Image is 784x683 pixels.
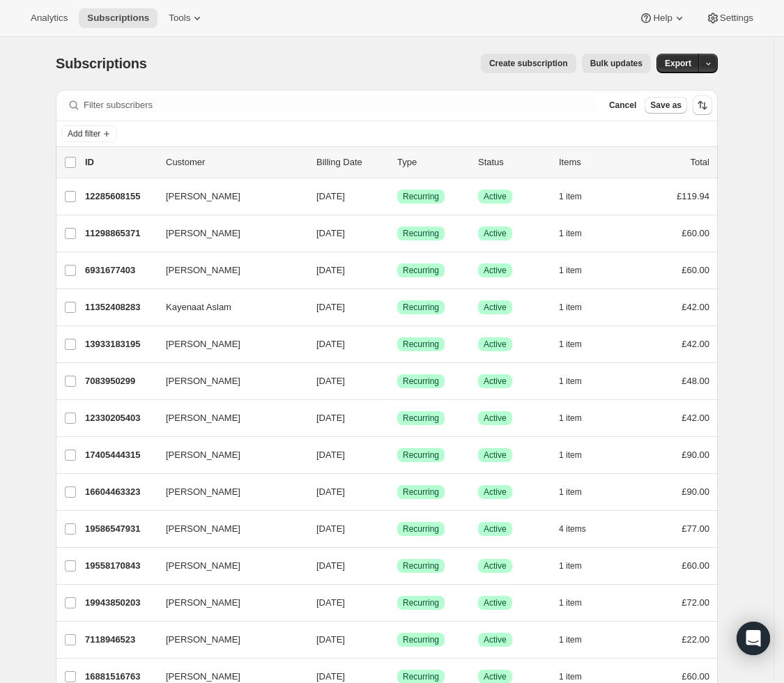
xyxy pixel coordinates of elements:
[484,560,507,571] span: Active
[559,413,582,424] span: 1 item
[478,155,548,169] p: Status
[682,634,709,645] span: £22.00
[316,339,345,349] span: [DATE]
[693,95,712,115] button: Sort the results
[166,190,240,204] span: [PERSON_NAME]
[85,224,709,243] div: 11298865371[PERSON_NAME][DATE]SuccessRecurringSuccessActive1 item£60.00
[85,408,709,428] div: 12330205403[PERSON_NAME][DATE]SuccessRecurringSuccessActive1 item£42.00
[85,263,155,277] p: 6931677403
[157,407,297,429] button: [PERSON_NAME]
[85,155,709,169] div: IDCustomerBilling DateTypeStatusItemsTotal
[85,445,709,465] div: 17405444315[PERSON_NAME][DATE]SuccessRecurringSuccessActive1 item£90.00
[484,228,507,239] span: Active
[157,629,297,651] button: [PERSON_NAME]
[559,265,582,276] span: 1 item
[559,560,582,571] span: 1 item
[403,191,439,202] span: Recurring
[559,486,582,498] span: 1 item
[645,97,687,114] button: Save as
[22,8,76,28] button: Analytics
[316,486,345,497] span: [DATE]
[682,302,709,312] span: £42.00
[85,371,709,391] div: 7083950299[PERSON_NAME][DATE]SuccessRecurringSuccessActive1 item£48.00
[559,634,582,645] span: 1 item
[559,523,586,535] span: 4 items
[484,634,507,645] span: Active
[85,227,155,240] p: 11298865371
[682,339,709,349] span: £42.00
[85,593,709,613] div: 19943850203[PERSON_NAME][DATE]SuccessRecurringSuccessActive1 item£72.00
[682,597,709,608] span: £72.00
[698,8,762,28] button: Settings
[559,671,582,682] span: 1 item
[559,376,582,387] span: 1 item
[166,300,231,314] span: Kayenaat Aslam
[166,522,240,536] span: [PERSON_NAME]
[559,224,597,243] button: 1 item
[559,339,582,350] span: 1 item
[85,556,709,576] div: 19558170843[PERSON_NAME][DATE]SuccessRecurringSuccessActive1 item£60.00
[157,555,297,577] button: [PERSON_NAME]
[157,222,297,245] button: [PERSON_NAME]
[87,13,149,24] span: Subscriptions
[650,100,682,111] span: Save as
[85,559,155,573] p: 19558170843
[559,187,597,206] button: 1 item
[166,374,240,388] span: [PERSON_NAME]
[85,261,709,280] div: 6931677403[PERSON_NAME][DATE]SuccessRecurringSuccessActive1 item£60.00
[79,8,157,28] button: Subscriptions
[316,376,345,386] span: [DATE]
[316,450,345,460] span: [DATE]
[316,191,345,201] span: [DATE]
[682,413,709,423] span: £42.00
[85,482,709,502] div: 16604463323[PERSON_NAME][DATE]SuccessRecurringSuccessActive1 item£90.00
[559,371,597,391] button: 1 item
[559,630,597,650] button: 1 item
[559,597,582,608] span: 1 item
[484,265,507,276] span: Active
[316,597,345,608] span: [DATE]
[559,519,601,539] button: 4 items
[559,302,582,313] span: 1 item
[157,296,297,319] button: Kayenaat Aslam
[85,300,155,314] p: 11352408283
[484,339,507,350] span: Active
[31,13,68,24] span: Analytics
[85,633,155,647] p: 7118946523
[157,481,297,503] button: [PERSON_NAME]
[559,298,597,317] button: 1 item
[316,671,345,682] span: [DATE]
[316,560,345,571] span: [DATE]
[85,485,155,499] p: 16604463323
[484,523,507,535] span: Active
[559,335,597,354] button: 1 item
[166,596,240,610] span: [PERSON_NAME]
[653,13,672,24] span: Help
[157,444,297,466] button: [PERSON_NAME]
[316,523,345,534] span: [DATE]
[166,559,240,573] span: [PERSON_NAME]
[157,370,297,392] button: [PERSON_NAME]
[85,519,709,539] div: 19586547931[PERSON_NAME][DATE]SuccessRecurringSuccessActive4 items£77.00
[166,411,240,425] span: [PERSON_NAME]
[403,486,439,498] span: Recurring
[559,482,597,502] button: 1 item
[85,522,155,536] p: 19586547931
[559,155,629,169] div: Items
[316,634,345,645] span: [DATE]
[484,413,507,424] span: Active
[166,155,305,169] p: Customer
[157,259,297,282] button: [PERSON_NAME]
[484,376,507,387] span: Active
[403,302,439,313] span: Recurring
[56,56,147,71] span: Subscriptions
[484,302,507,313] span: Active
[157,518,297,540] button: [PERSON_NAME]
[61,125,117,142] button: Add filter
[403,265,439,276] span: Recurring
[166,485,240,499] span: [PERSON_NAME]
[559,228,582,239] span: 1 item
[590,58,643,69] span: Bulk updates
[682,228,709,238] span: £60.00
[157,185,297,208] button: [PERSON_NAME]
